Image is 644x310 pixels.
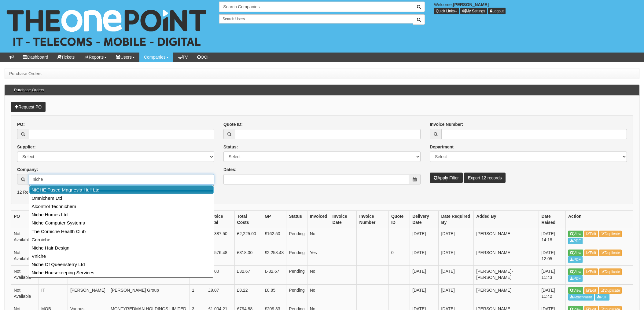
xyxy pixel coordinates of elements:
[206,247,234,266] td: £2,576.48
[474,228,539,247] td: [PERSON_NAME]
[189,284,206,303] td: 1
[286,211,307,228] th: Status
[439,266,474,285] td: [DATE]
[584,250,598,256] a: Edit
[460,8,487,14] a: My Settings
[539,266,566,285] td: [DATE] 11:43
[439,247,474,266] td: [DATE]
[429,2,644,14] div: Welcome,
[17,121,25,127] label: PO:
[30,202,213,210] a: Alcontrol Technichem
[584,231,598,237] a: Edit
[30,260,213,268] a: Niche Of Queensferry Ltd
[219,2,413,12] input: Search Companies
[474,266,539,285] td: [PERSON_NAME]-[PERSON_NAME]
[410,211,439,228] th: Delivery Date
[30,227,213,235] a: The Corniche Health Club
[206,211,234,228] th: Invoice Total
[453,2,489,7] b: [PERSON_NAME]
[430,144,454,150] label: Department
[566,211,633,228] th: Action
[262,211,286,228] th: GP
[206,266,234,285] td: £0.00
[568,238,583,244] a: PDF
[330,211,357,228] th: Invoice Date
[223,144,238,150] label: Status:
[234,228,262,247] td: £2,225.00
[307,211,330,228] th: Invoiced
[599,287,622,294] a: Duplicate
[307,266,330,285] td: No
[11,85,47,95] h3: Purchase Orders
[595,294,609,301] a: PDF
[9,71,42,77] li: Purchase Orders
[30,194,213,202] a: Omnichem Ltd
[568,268,583,275] a: View
[79,53,111,62] a: Reports
[568,256,583,263] a: PDF
[410,266,439,285] td: [DATE]
[29,185,214,194] a: NICHE Fused Magnesia Hull Ltd
[488,8,506,14] a: Logout
[410,284,439,303] td: [DATE]
[568,275,583,282] a: PDF
[30,235,213,244] a: Corniche
[568,287,583,294] a: View
[286,284,307,303] td: Pending
[307,228,330,247] td: No
[193,53,215,62] a: OOH
[439,284,474,303] td: [DATE]
[30,268,213,277] a: Niche Housekeeping Services
[234,284,262,303] td: £8.22
[139,53,173,62] a: Companies
[223,166,237,173] label: Dates:
[568,231,583,237] a: View
[111,53,139,62] a: Users
[262,228,286,247] td: £162.50
[173,53,193,62] a: TV
[286,247,307,266] td: Pending
[234,247,262,266] td: £318.00
[388,211,410,228] th: Quote ID
[568,294,594,301] a: Attachment
[434,8,459,14] button: Quick Links
[262,284,286,303] td: £0.85
[17,144,36,150] label: Supplier:
[30,252,213,260] a: Vniche
[307,247,330,266] td: Yes
[223,121,243,127] label: Quote ID:
[599,231,622,237] a: Duplicate
[439,228,474,247] td: [DATE]
[53,53,79,62] a: Tickets
[11,266,39,285] td: Not Available
[599,250,622,256] a: Duplicate
[584,287,598,294] a: Edit
[539,211,566,228] th: Date Raised
[39,284,68,303] td: IT
[474,211,539,228] th: Added By
[568,250,583,256] a: View
[410,228,439,247] td: [DATE]
[108,284,190,303] td: [PERSON_NAME] Group
[234,211,262,228] th: Total Costs
[539,284,566,303] td: [DATE] 11:42
[30,210,213,219] a: Niche Homes Ltd
[286,228,307,247] td: Pending
[474,284,539,303] td: [PERSON_NAME]
[430,121,463,127] label: Invoice Number:
[11,211,39,228] th: PO
[439,211,474,228] th: Date Required By
[262,247,286,266] td: £2,258.48
[474,247,539,266] td: [PERSON_NAME]
[410,247,439,266] td: [DATE]
[464,173,506,183] a: Export 12 records
[11,284,39,303] td: Not Available
[539,247,566,266] td: [DATE] 12:05
[286,266,307,285] td: Pending
[307,284,330,303] td: No
[206,228,234,247] td: £2,387.50
[234,266,262,285] td: £32.67
[262,266,286,285] td: £-32.67
[11,102,46,112] a: Request PO
[17,166,38,173] label: Company:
